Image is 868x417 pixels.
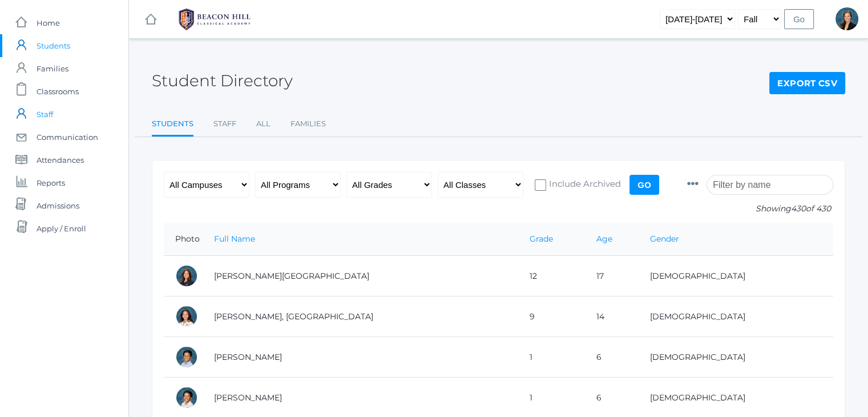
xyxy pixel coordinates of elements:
span: Admissions [37,194,79,217]
a: Gender [650,234,679,244]
a: Students [152,113,193,137]
div: Phoenix Abdulla [175,305,198,328]
td: 17 [585,256,639,296]
td: [DEMOGRAPHIC_DATA] [639,256,833,296]
img: 1_BHCALogos-05.png [172,5,257,34]
h2: Student Directory [152,72,293,90]
input: Filter by name [706,175,833,195]
td: [PERSON_NAME] [203,337,518,378]
p: Showing of 430 [687,203,833,215]
input: Go [629,175,659,195]
div: Charlotte Abdulla [175,264,198,287]
td: 6 [585,337,639,378]
span: Home [37,11,60,34]
div: Grayson Abrea [175,386,198,409]
span: Families [37,57,68,80]
span: Apply / Enroll [37,217,86,240]
span: 430 [791,203,806,214]
a: Full Name [214,234,255,244]
span: Staff [37,103,53,126]
span: Include Archived [546,178,621,192]
td: [PERSON_NAME][GEOGRAPHIC_DATA] [203,256,518,296]
a: Age [596,234,612,244]
td: 9 [518,296,585,337]
a: Staff [213,113,236,135]
input: Go [784,9,814,29]
td: 1 [518,337,585,378]
span: Communication [37,126,98,149]
a: Grade [530,234,553,244]
a: Export CSV [769,72,845,95]
td: 12 [518,256,585,296]
span: Classrooms [37,80,79,103]
th: Photo [164,223,203,256]
td: [DEMOGRAPHIC_DATA] [639,296,833,337]
a: All [256,113,271,135]
a: Families [290,113,326,135]
div: Allison Smith [835,7,858,30]
input: Include Archived [535,179,546,191]
div: Dominic Abrea [175,346,198,368]
span: Reports [37,171,65,194]
span: Students [37,34,70,57]
td: [DEMOGRAPHIC_DATA] [639,337,833,378]
td: [PERSON_NAME], [GEOGRAPHIC_DATA] [203,296,518,337]
td: 14 [585,296,639,337]
span: Attendances [37,149,84,171]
